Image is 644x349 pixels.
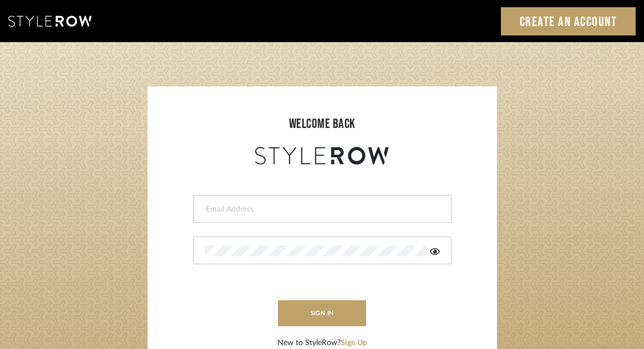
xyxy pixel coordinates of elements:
button: Sign Up [341,337,367,349]
button: sign in [278,300,367,326]
input: Email Address [205,204,437,215]
a: Create an Account [501,7,636,35]
div: welcome back [159,114,486,134]
div: New to StyleRow? [277,337,367,349]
